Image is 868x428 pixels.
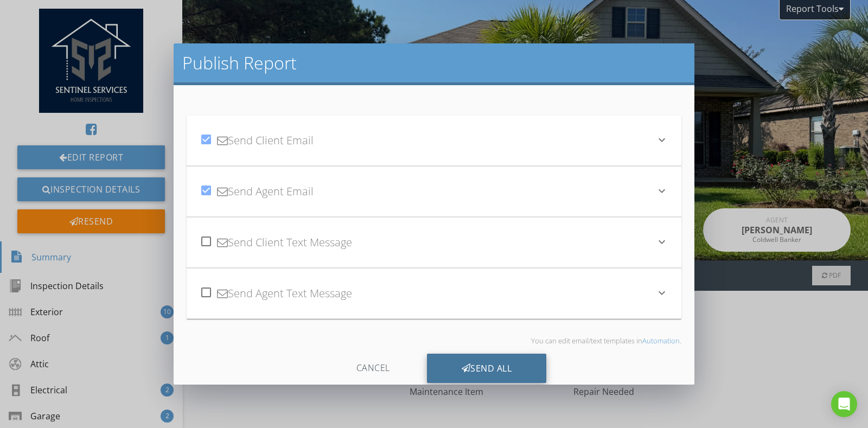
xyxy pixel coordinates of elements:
[200,275,655,312] div: Send Agent Text Message
[642,336,680,346] a: Automation
[655,184,668,197] i: keyboard_arrow_down
[200,173,655,210] div: Send Agent Email
[182,52,686,74] h2: Publish Report
[655,286,668,299] i: keyboard_arrow_down
[187,336,681,345] p: You can edit email/text templates in .
[200,224,655,261] div: Send Client Text Message
[322,354,425,383] div: Cancel
[655,235,668,248] i: keyboard_arrow_down
[427,354,547,383] div: Send All
[655,133,668,146] i: keyboard_arrow_down
[831,391,857,417] div: Open Intercom Messenger
[200,122,655,159] div: Send Client Email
